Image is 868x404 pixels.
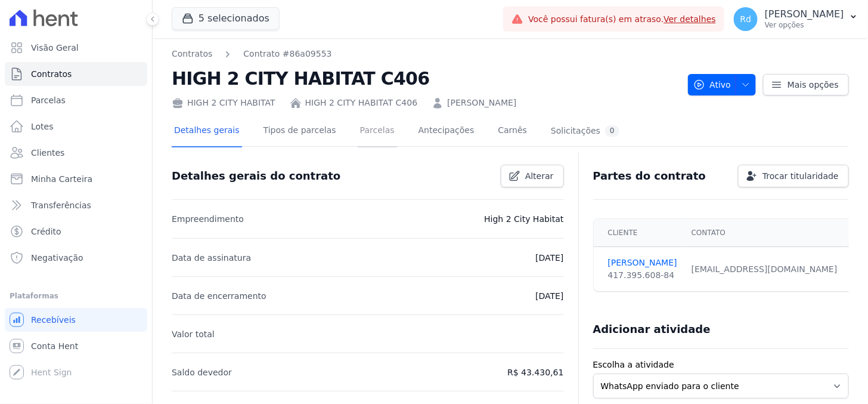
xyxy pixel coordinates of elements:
[5,115,147,138] a: Lotes
[605,125,619,137] div: 0
[5,308,147,332] a: Recebíveis
[172,327,215,341] p: Valor total
[535,289,563,303] p: [DATE]
[5,36,147,60] a: Visão Geral
[358,116,397,147] a: Parcelas
[172,97,275,109] div: HIGH 2 CITY HABITAT
[31,42,79,54] span: Visão Geral
[551,125,619,137] div: Solicitações
[664,14,717,24] a: Ver detalhes
[762,170,839,182] span: Trocar titularidade
[305,97,418,109] a: HIGH 2 CITY HABITAT C406
[31,94,66,106] span: Parcelas
[5,193,147,217] a: Transferências
[507,365,563,380] p: R$ 43.430,61
[594,219,684,247] th: Cliente
[172,116,242,147] a: Detalhes gerais
[31,147,64,159] span: Clientes
[5,62,147,86] a: Contratos
[593,359,849,371] label: Escolha a atividade
[684,219,845,247] th: Contato
[31,340,78,352] span: Conta Hent
[501,165,564,187] a: Alterar
[763,74,849,95] a: Mais opções
[495,116,529,147] a: Carnês
[765,20,844,30] p: Ver opções
[31,252,83,264] span: Negativação
[688,74,757,95] button: Ativo
[172,251,251,265] p: Data de assinatura
[724,2,868,36] button: Rd [PERSON_NAME] Ver opções
[528,13,716,26] span: Você possui fatura(s) em atraso.
[31,199,91,211] span: Transferências
[765,8,844,20] p: [PERSON_NAME]
[5,220,147,243] a: Crédito
[172,169,340,183] h3: Detalhes gerais do contrato
[31,226,61,238] span: Crédito
[608,257,677,269] a: [PERSON_NAME]
[261,116,339,147] a: Tipos de parcelas
[172,7,280,30] button: 5 selecionados
[693,74,731,95] span: Ativo
[525,170,554,182] span: Alterar
[31,68,72,80] span: Contratos
[5,141,147,165] a: Clientes
[608,269,677,282] div: 417.395.608-84
[172,48,212,60] a: Contratos
[172,289,266,303] p: Data de encerramento
[172,48,332,60] nav: Breadcrumb
[31,121,54,132] span: Lotes
[738,165,849,187] a: Trocar titularidade
[416,116,477,147] a: Antecipações
[484,212,563,226] p: High 2 City Habitat
[788,79,839,91] span: Mais opções
[31,173,92,185] span: Minha Carteira
[10,289,142,303] div: Plataformas
[243,48,331,60] a: Contrato #86a09553
[5,88,147,112] a: Parcelas
[5,167,147,191] a: Minha Carteira
[5,334,147,358] a: Conta Hent
[172,65,678,92] h2: HIGH 2 CITY HABITAT C406
[31,314,76,326] span: Recebíveis
[692,263,838,276] div: [EMAIL_ADDRESS][DOMAIN_NAME]
[5,246,147,270] a: Negativação
[172,48,678,60] nav: Breadcrumb
[593,169,706,183] h3: Partes do contrato
[548,116,622,147] a: Solicitações0
[172,365,232,380] p: Saldo devedor
[593,322,711,337] h3: Adicionar atividade
[447,97,516,109] a: [PERSON_NAME]
[535,251,563,265] p: [DATE]
[740,15,752,23] span: Rd
[172,212,244,226] p: Empreendimento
